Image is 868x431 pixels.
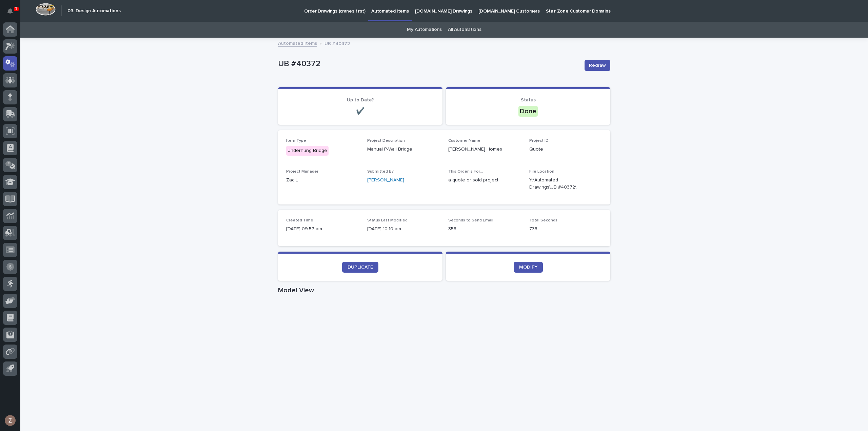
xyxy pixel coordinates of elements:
div: Underhung Bridge [286,146,329,156]
span: Submitted By [367,170,394,174]
span: DUPLICATE [348,265,373,270]
button: Redraw [585,60,610,71]
p: a quote or sold project [448,177,521,184]
span: MODIFY [519,265,537,270]
span: Status [521,98,536,102]
a: My Automations [407,22,442,38]
span: Total Seconds [529,218,557,222]
div: Done [518,106,538,117]
h2: 03. Design Automations [67,8,121,14]
a: DUPLICATE [342,262,378,273]
p: 735 [529,226,602,233]
p: ✔️ [286,107,434,115]
button: Notifications [3,4,17,18]
span: Seconds to Send Email [448,218,493,222]
p: Zac L [286,177,359,184]
a: All Automations [448,22,481,38]
button: users-avatar [3,413,17,428]
span: Status Last Modified [367,218,408,222]
: Y:\Automated Drawings\UB #40372\ [529,177,586,191]
p: UB #40372 [324,39,350,47]
div: Notifications1 [8,8,17,19]
p: Manual P-Wall Bridge [367,146,440,153]
span: Item Type [286,139,306,143]
span: Project Manager [286,170,318,174]
span: This Order is For... [448,170,483,174]
h1: Model View [278,286,610,294]
span: Customer Name [448,139,480,143]
a: MODIFY [514,262,543,273]
p: 358 [448,226,521,233]
p: [PERSON_NAME] Homes [448,146,521,153]
p: 1 [15,6,17,11]
img: Workspace Logo [36,3,56,16]
p: [DATE] 10:10 am [367,226,440,233]
p: Quote [529,146,602,153]
p: [DATE] 09:57 am [286,226,359,233]
span: File Location [529,170,554,174]
span: Up to Date? [347,98,374,102]
span: Project ID [529,139,549,143]
p: UB #40372 [278,59,579,69]
span: Created Time [286,218,313,222]
a: [PERSON_NAME] [367,177,404,184]
span: Redraw [589,62,606,69]
a: Automated Items [278,39,317,47]
span: Project Description [367,139,405,143]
